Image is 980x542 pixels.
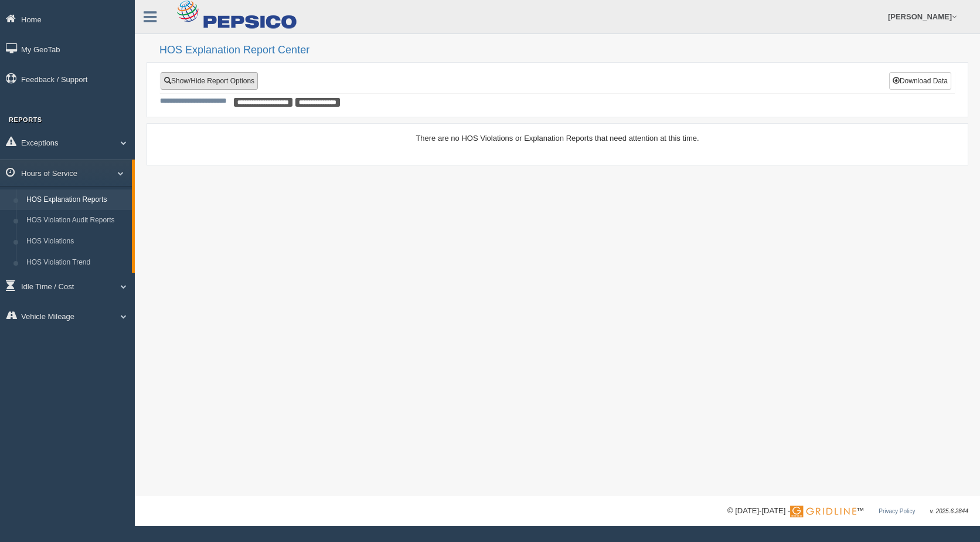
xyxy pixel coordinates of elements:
[21,231,132,252] a: HOS Violations
[727,505,968,517] div: © [DATE]-[DATE] - ™
[159,45,968,56] h2: HOS Explanation Report Center
[160,133,955,144] div: There are no HOS Violations or Explanation Reports that need attention at this time.
[21,189,132,211] a: HOS Explanation Reports
[889,72,951,90] button: Download Data
[21,210,132,231] a: HOS Violation Audit Reports
[21,252,132,273] a: HOS Violation Trend
[879,508,915,514] a: Privacy Policy
[161,72,258,90] a: Show/Hide Report Options
[790,506,856,517] img: Gridline
[930,508,968,514] span: v. 2025.6.2844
